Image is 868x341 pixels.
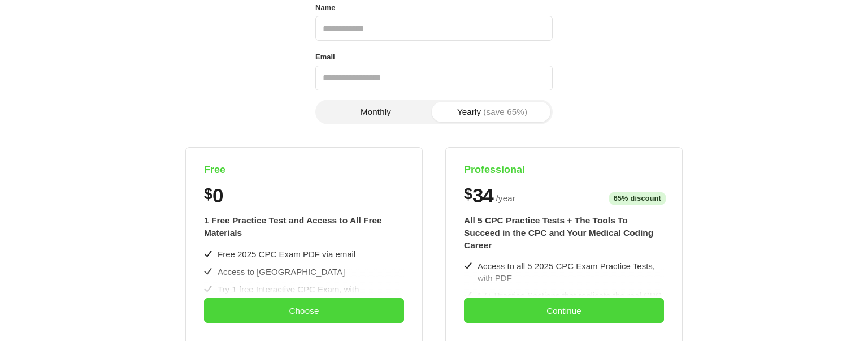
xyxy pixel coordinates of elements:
button: Choose [204,298,404,323]
button: Monthly [318,102,434,122]
button: Continue [464,298,664,323]
span: / year [496,192,515,205]
div: Access to [GEOGRAPHIC_DATA] [218,266,345,278]
h4: Free [204,163,404,176]
input: Email [315,66,553,90]
span: $ [204,185,212,203]
input: Name [315,16,553,41]
span: (save 65%) [483,107,527,116]
label: Name [315,1,335,15]
label: Email [315,50,335,64]
span: 0 [212,185,223,205]
span: 65% discount [609,192,666,206]
button: Yearly(save 65%) [434,102,550,122]
div: 1 Free Practice Test and Access to All Free Materials [204,214,404,239]
div: Access to all 5 2025 CPC Exam Practice Tests, with PDF [478,260,664,284]
span: 34 [472,185,493,205]
div: Free 2025 CPC Exam PDF via email [218,248,355,260]
span: $ [464,185,472,203]
div: All 5 CPC Practice Tests + The Tools To Succeed in the CPC and Your Medical Coding Career [464,214,664,251]
h4: Professional [464,163,664,176]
